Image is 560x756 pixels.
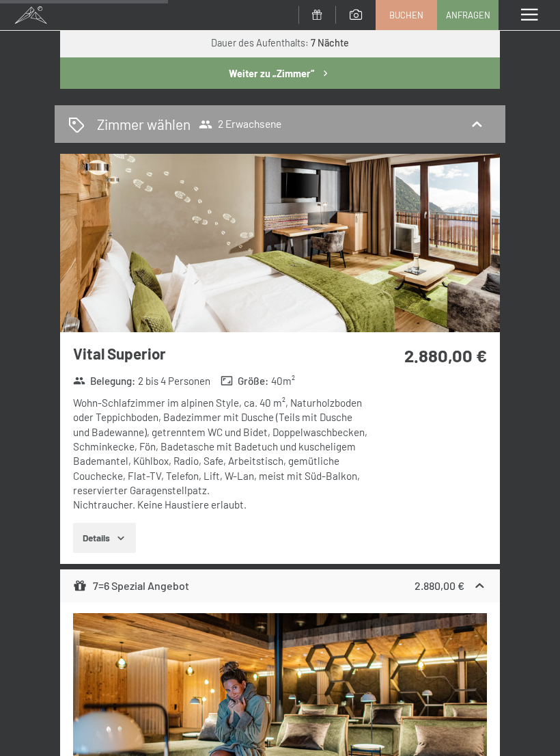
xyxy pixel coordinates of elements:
span: Buchen [389,9,423,21]
span: Anfragen [446,9,490,21]
button: Weiter zu „Zimmer“ [60,57,500,89]
img: mss_renderimg.php [60,154,500,332]
span: 2 Erwachsene [199,118,281,131]
div: Wohn-Schlafzimmer im alpinen Style, ca. 40 m², Naturholzboden oder Teppichboden, Badezimmer mit D... [73,396,367,512]
a: Buchen [376,1,436,29]
span: 2 bis 4 Personen [138,374,210,388]
a: Anfragen [438,1,498,29]
h3: Vital Superior [73,343,367,364]
strong: 2.880,00 € [415,579,464,592]
strong: Größe : [221,374,268,388]
strong: 2.880,00 € [404,345,487,366]
button: Details [73,523,135,553]
span: 40 m² [271,374,295,388]
div: 7=6 Spezial Angebot [73,578,189,594]
strong: Belegung : [73,374,135,388]
div: 7=6 Spezial Angebot2.880,00 € [60,569,500,602]
h2: Zimmer wählen [97,114,191,134]
div: Dauer des Aufenthalts: [211,36,349,50]
b: 7 Nächte [311,37,349,49]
